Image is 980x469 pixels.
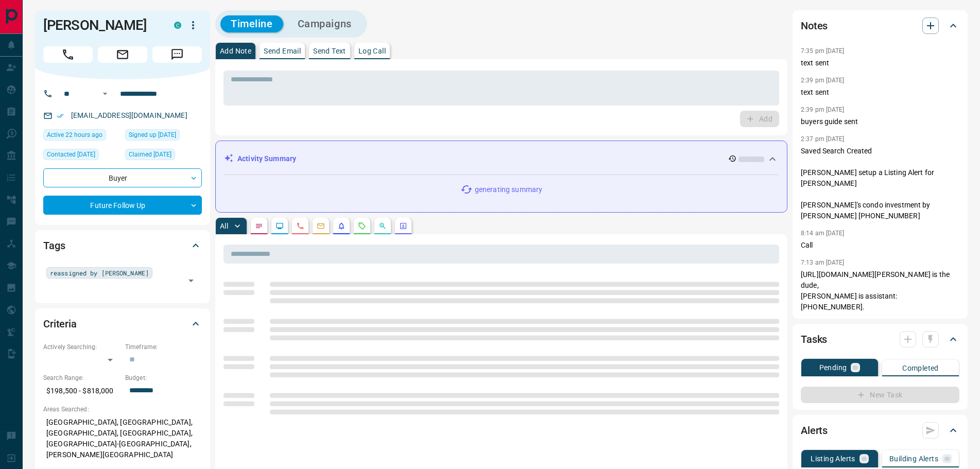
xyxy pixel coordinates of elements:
[152,46,202,63] span: Message
[801,87,959,98] p: text sent
[801,77,845,84] p: 2:39 pm [DATE]
[98,46,147,63] span: Email
[125,342,202,352] p: Timeframe:
[47,130,102,140] span: Active 22 hours ago
[43,311,202,336] div: Criteria
[125,129,202,144] div: Tue Sep 01 2015
[379,222,387,230] svg: Opportunities
[358,222,366,230] svg: Requests
[811,455,855,462] p: Listing Alerts
[337,222,346,230] svg: Listing Alerts
[801,58,959,68] p: text sent
[358,47,386,55] p: Log Call
[43,405,202,414] p: Areas Searched:
[224,149,779,168] div: Activity Summary
[801,418,959,443] div: Alerts
[43,414,202,463] p: [GEOGRAPHIC_DATA], [GEOGRAPHIC_DATA], [GEOGRAPHIC_DATA], [GEOGRAPHIC_DATA], [GEOGRAPHIC_DATA]-[GE...
[801,269,959,323] p: [URL][DOMAIN_NAME][PERSON_NAME] is the dude, [PERSON_NAME] is assistant: [PHONE_NUMBER]. left a v...
[43,168,202,187] div: Buyer
[475,184,542,195] p: generating summary
[889,455,938,462] p: Building Alerts
[801,259,845,266] p: 7:13 am [DATE]
[801,13,959,38] div: Notes
[801,422,828,439] h2: Alerts
[801,230,845,237] p: 8:14 am [DATE]
[801,331,827,348] h2: Tasks
[801,18,828,34] h2: Notes
[71,111,187,119] a: [EMAIL_ADDRESS][DOMAIN_NAME]
[43,46,93,63] span: Call
[801,135,845,143] p: 2:37 pm [DATE]
[902,364,939,372] p: Completed
[43,149,120,163] div: Thu Aug 07 2025
[313,47,346,55] p: Send Text
[220,222,228,230] p: All
[801,327,959,352] div: Tasks
[57,112,64,119] svg: Email Verified
[220,15,283,32] button: Timeline
[43,316,77,332] h2: Criteria
[801,116,959,127] p: buyers guide sent
[801,106,845,113] p: 2:39 pm [DATE]
[287,15,362,32] button: Campaigns
[264,47,301,55] p: Send Email
[50,268,149,278] span: reassigned by [PERSON_NAME]
[125,373,202,383] p: Budget:
[43,237,65,254] h2: Tags
[801,240,959,251] p: Call
[43,196,202,215] div: Future Follow Up
[99,88,111,100] button: Open
[43,373,120,383] p: Search Range:
[47,149,95,160] span: Contacted [DATE]
[819,364,847,371] p: Pending
[174,22,181,29] div: condos.ca
[43,342,120,352] p: Actively Searching:
[801,146,959,221] p: Saved Search Created [PERSON_NAME] setup a Listing Alert for [PERSON_NAME] [PERSON_NAME]'s condo ...
[43,383,120,399] p: $198,500 - $818,000
[399,222,407,230] svg: Agent Actions
[237,153,296,164] p: Activity Summary
[184,273,198,288] button: Open
[255,222,263,230] svg: Notes
[801,47,845,55] p: 7:35 pm [DATE]
[129,149,171,160] span: Claimed [DATE]
[43,17,159,33] h1: [PERSON_NAME]
[296,222,304,230] svg: Calls
[125,149,202,163] div: Thu Aug 07 2025
[43,129,120,144] div: Mon Aug 18 2025
[43,233,202,258] div: Tags
[129,130,176,140] span: Signed up [DATE]
[317,222,325,230] svg: Emails
[276,222,284,230] svg: Lead Browsing Activity
[220,47,251,55] p: Add Note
